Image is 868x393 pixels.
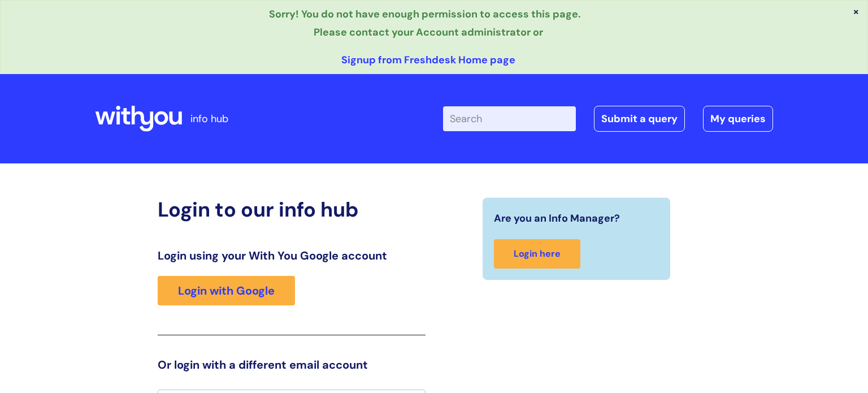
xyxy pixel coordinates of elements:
a: Submit a query [594,106,685,132]
button: × [853,6,860,16]
a: Login with Google [158,276,295,305]
a: Signup from Freshdesk Home page [341,53,515,67]
a: Login here [494,239,580,269]
input: Search [443,106,576,131]
a: My queries [703,106,773,132]
h2: Login to our info hub [158,197,426,222]
p: Sorry! You do not have enough permission to access this page. Please contact your Account adminis... [8,5,848,42]
h3: Login using your With You Google account [158,249,426,262]
h3: Or login with a different email account [158,358,426,372]
span: Are you an Info Manager? [494,209,620,227]
p: info hub [190,110,228,128]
